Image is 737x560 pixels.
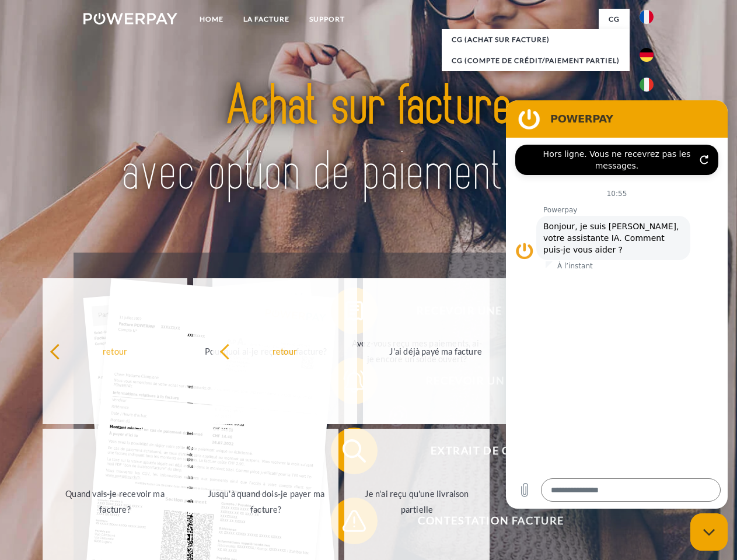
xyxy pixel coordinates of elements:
img: it [640,78,654,92]
img: fr [640,10,654,24]
a: CG (Compte de crédit/paiement partiel) [442,50,630,71]
a: LA FACTURE [233,9,299,30]
div: Je n'ai reçu qu'une livraison partielle [351,486,483,517]
a: Support [299,9,355,30]
img: logo-powerpay-white.svg [83,13,177,24]
img: de [640,48,654,62]
img: title-powerpay_fr.svg [111,56,626,223]
div: retour [50,343,181,359]
a: Home [190,9,233,30]
div: retour [219,343,351,359]
div: Jusqu'à quand dois-je payer ma facture? [200,486,331,517]
div: Quand vais-je recevoir ma facture? [50,486,181,517]
a: CG (achat sur facture) [442,29,630,50]
iframe: Fenêtre de messagerie [506,100,728,509]
iframe: Bouton de lancement de la fenêtre de messagerie, conversation en cours [690,513,728,551]
div: J'ai déjà payé ma facture [370,343,501,359]
a: CG [599,9,630,30]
